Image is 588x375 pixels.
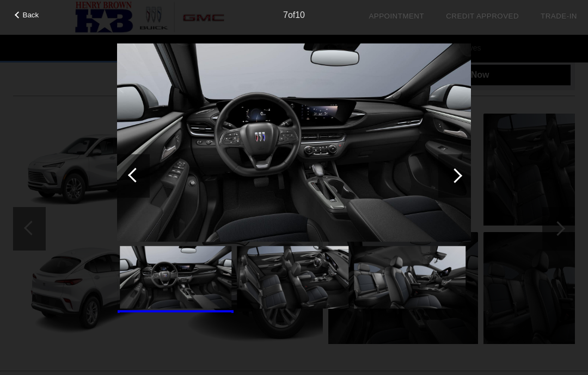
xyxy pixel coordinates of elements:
[295,10,305,20] span: 10
[120,246,231,309] img: 7.jpg
[541,12,577,20] a: Trade-In
[354,246,465,309] img: 9.jpg
[23,11,39,19] span: Back
[283,10,288,20] span: 7
[369,12,424,20] a: Appointment
[237,246,348,309] img: 8.jpg
[117,43,471,242] img: 7.jpg
[446,12,519,20] a: Credit Approved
